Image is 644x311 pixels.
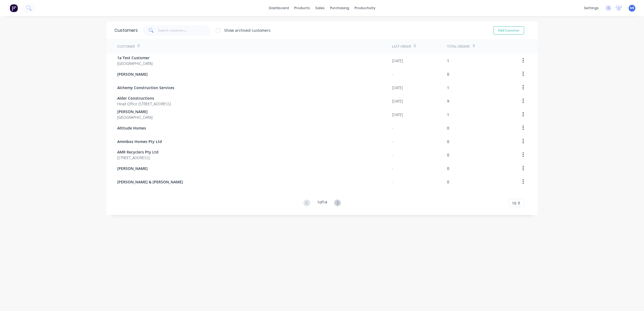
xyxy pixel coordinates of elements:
span: AMR Recyclers Pty Ltd [117,149,158,155]
div: 9 [447,98,449,104]
div: 1 of 14 [317,199,327,207]
div: products [292,4,313,12]
div: - [392,139,393,144]
span: ME [630,6,635,11]
span: [PERSON_NAME] [117,71,148,77]
div: 0 [447,179,449,185]
div: settings [581,4,601,12]
div: 1 [447,58,449,64]
img: Factory [10,4,18,12]
div: - [392,166,393,171]
span: 10 [512,200,516,206]
div: [DATE] [392,58,403,64]
span: [GEOGRAPHIC_DATA] [117,61,153,66]
span: Alchemy Construction Services [117,85,174,90]
div: 0 [447,166,449,171]
span: [GEOGRAPHIC_DATA] [117,114,153,120]
div: 0 [447,125,449,131]
div: Customer [117,44,135,49]
div: 0 [447,152,449,158]
span: [PERSON_NAME] [117,109,153,114]
div: Show archived customers [224,27,271,33]
div: - [392,152,393,158]
div: purchasing [327,4,352,12]
div: [DATE] [392,112,403,117]
span: [PERSON_NAME] [117,166,148,171]
div: 0 [447,139,449,144]
div: - [392,125,393,131]
button: Add Customer [493,26,524,34]
div: Customers [115,27,138,34]
div: 1 [447,85,449,90]
div: Last Order [392,44,411,49]
span: 1a Test Customer [117,55,153,61]
span: Ammbos Homes Pty Ltd [117,139,162,144]
div: productivity [352,4,378,12]
span: [STREET_ADDRESS] [117,155,158,160]
div: - [392,71,393,77]
div: Total Orders [447,44,470,49]
div: 1 [447,112,449,117]
div: [DATE] [392,85,403,90]
span: Head Office [STREET_ADDRESS] [117,101,171,107]
div: - [392,179,393,185]
div: 0 [447,71,449,77]
div: [DATE] [392,98,403,104]
span: Alder Constructions [117,95,171,101]
input: Search customers... [158,25,211,36]
a: dashboard [266,4,292,12]
span: Altitude Homes [117,125,146,131]
div: sales [313,4,327,12]
span: [PERSON_NAME] & [PERSON_NAME] [117,179,183,185]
